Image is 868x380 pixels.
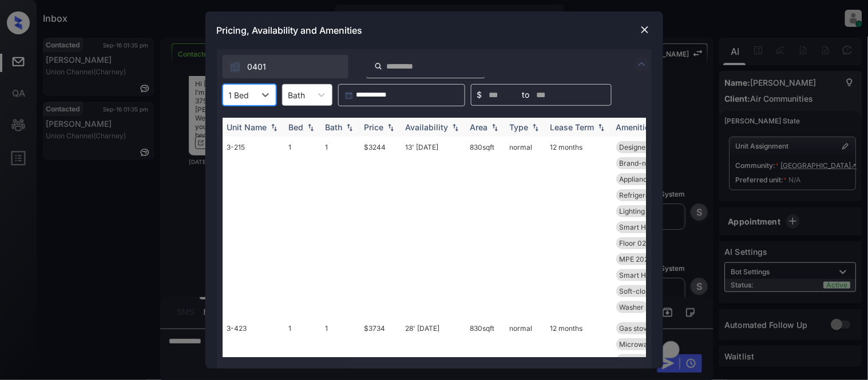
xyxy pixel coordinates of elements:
[477,89,482,101] span: $
[530,123,541,131] img: sorting
[385,123,397,131] img: sorting
[344,123,355,131] img: sorting
[374,61,383,71] img: icon-zuma
[620,191,674,199] span: Refrigerator Le...
[620,324,652,333] span: Gas stove
[620,287,675,295] span: Soft-close Cabi...
[620,175,675,183] span: Appliances Stai...
[522,89,530,101] span: to
[616,122,655,132] div: Amenities
[620,207,676,215] span: Lighting Recess...
[205,11,663,49] div: Pricing, Availability and Amenities
[406,122,449,132] div: Availability
[401,137,466,318] td: 13' [DATE]
[360,137,401,318] td: $3244
[289,122,304,132] div: Bed
[620,356,677,365] span: Flooring Wood P...
[470,122,488,132] div: Area
[489,123,501,131] img: sorting
[620,223,683,231] span: Smart Home Ther...
[227,122,267,132] div: Unit Name
[620,303,644,311] span: Washer
[620,340,656,349] span: Microwave
[546,137,612,318] td: 12 months
[620,271,683,279] span: Smart Home Door...
[620,159,680,167] span: Brand-new Bathr...
[620,239,647,247] span: Floor 02
[510,122,529,132] div: Type
[364,122,384,132] div: Price
[268,123,280,131] img: sorting
[620,143,679,151] span: Designer Cabine...
[596,123,607,131] img: sorting
[321,137,360,318] td: 1
[505,137,546,318] td: normal
[620,255,680,263] span: MPE 2024 Pool F...
[229,61,241,73] img: icon-zuma
[248,61,267,73] span: 0401
[466,137,505,318] td: 830 sqft
[450,123,461,131] img: sorting
[305,123,316,131] img: sorting
[635,57,649,71] img: icon-zuma
[223,137,284,318] td: 3-215
[639,24,651,35] img: close
[284,137,321,318] td: 1
[326,122,343,132] div: Bath
[550,122,594,132] div: Lease Term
